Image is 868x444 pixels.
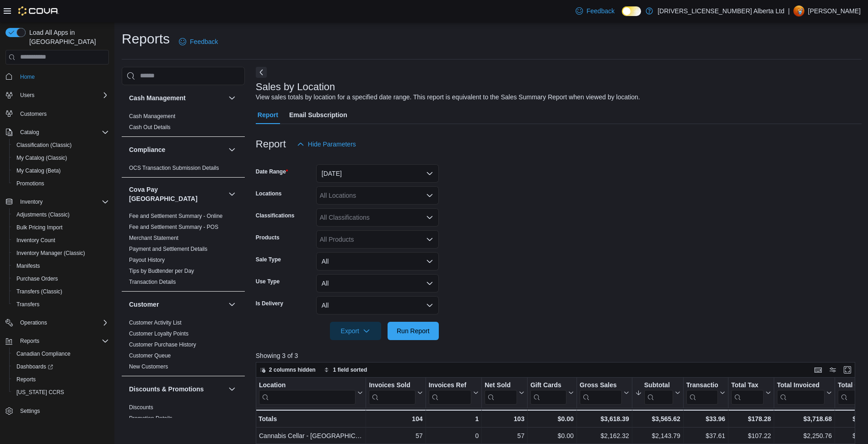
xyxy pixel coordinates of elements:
[530,430,574,441] div: $0.00
[369,381,415,390] div: Invoices Sold
[16,317,51,328] button: Operations
[16,71,109,82] span: Home
[587,6,615,16] span: Feedback
[13,299,109,310] span: Transfers
[13,260,109,271] span: Manifests
[226,92,237,103] button: Cash Management
[388,322,439,340] button: Run Report
[5,66,109,442] nav: Complex example
[9,208,113,221] button: Adjustments (Classic)
[644,381,673,404] div: Subtotal
[129,145,225,154] button: Compliance
[13,235,109,246] span: Inventory Count
[320,364,371,375] button: 1 field sorted
[129,164,219,172] span: OCS Transaction Submission Details
[13,361,109,372] span: Dashboards
[129,352,171,359] a: Customer Queue
[20,407,40,415] span: Settings
[335,322,376,340] span: Export
[731,381,764,390] div: Total Tax
[13,273,62,284] a: Purchase Orders
[16,336,109,347] span: Reports
[9,272,113,285] button: Purchase Orders
[580,381,622,390] div: Gross Sales
[13,235,59,246] a: Inventory Count
[16,196,109,207] span: Inventory
[13,222,109,233] span: Bulk Pricing Import
[226,384,237,395] button: Discounts & Promotions
[9,221,113,234] button: Bulk Pricing Import
[129,212,223,220] span: Fee and Settlement Summary - Online
[129,145,165,154] h3: Compliance
[16,167,61,174] span: My Catalog (Beta)
[658,5,784,16] p: [DRIVERS_LICENSE_NUMBER] Alberta Ltd
[129,246,207,252] a: Payment and Settlement Details
[20,129,39,136] span: Catalog
[16,224,63,231] span: Bulk Pricing Import
[9,298,113,311] button: Transfers
[16,141,72,149] span: Classification (Classic)
[13,361,57,372] a: Dashboards
[13,152,71,163] a: My Catalog (Classic)
[129,415,173,422] a: Promotion Details
[258,106,278,124] span: Report
[256,139,286,150] h3: Report
[813,364,824,375] button: Keyboard shortcuts
[129,235,178,241] a: Merchant Statement
[428,381,471,404] div: Invoices Ref
[226,299,237,310] button: Customer
[256,190,282,197] label: Locations
[129,384,225,394] button: Discounts & Promotions
[333,366,367,374] span: 1 field sorted
[788,5,790,16] p: |
[13,222,66,233] a: Bulk Pricing Import
[428,430,478,441] div: 0
[289,106,347,124] span: Email Subscription
[259,381,363,404] button: Location
[18,6,59,16] img: Cova
[16,90,38,101] button: Users
[129,341,196,348] span: Customer Purchase History
[16,389,64,396] span: [US_STATE] CCRS
[9,373,113,386] button: Reports
[293,135,360,153] button: Hide Parameters
[530,413,574,424] div: $0.00
[428,381,471,390] div: Invoices Ref
[122,317,245,376] div: Customer
[731,381,764,404] div: Total Tax
[256,364,319,375] button: 2 columns hidden
[129,93,225,103] button: Cash Management
[2,404,113,417] button: Settings
[777,430,832,441] div: $2,250.76
[9,247,113,260] button: Inventory Manager (Classic)
[731,430,771,441] div: $107.22
[13,178,109,189] span: Promotions
[129,384,204,394] h3: Discounts & Promotions
[793,5,804,16] div: Chris Zimmerman
[129,185,225,203] button: Cova Pay [GEOGRAPHIC_DATA]
[16,363,53,370] span: Dashboards
[316,274,439,292] button: All
[16,108,50,119] a: Customers
[20,110,47,118] span: Customers
[16,154,67,162] span: My Catalog (Classic)
[129,223,218,231] span: Fee and Settlement Summary - POS
[13,260,43,271] a: Manifests
[13,209,109,220] span: Adjustments (Classic)
[13,273,109,284] span: Purchase Orders
[16,211,70,218] span: Adjustments (Classic)
[16,127,43,138] button: Catalog
[530,381,574,404] button: Gift Cards
[129,278,176,286] span: Transaction Details
[16,249,85,257] span: Inventory Manager (Classic)
[426,236,433,243] button: Open list of options
[316,164,439,183] button: [DATE]
[530,381,566,390] div: Gift Cards
[122,402,245,439] div: Discounts & Promotions
[426,192,433,199] button: Open list of options
[20,73,35,81] span: Home
[122,211,245,291] div: Cova Pay [GEOGRAPHIC_DATA]
[256,168,288,175] label: Date Range
[16,196,46,207] button: Inventory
